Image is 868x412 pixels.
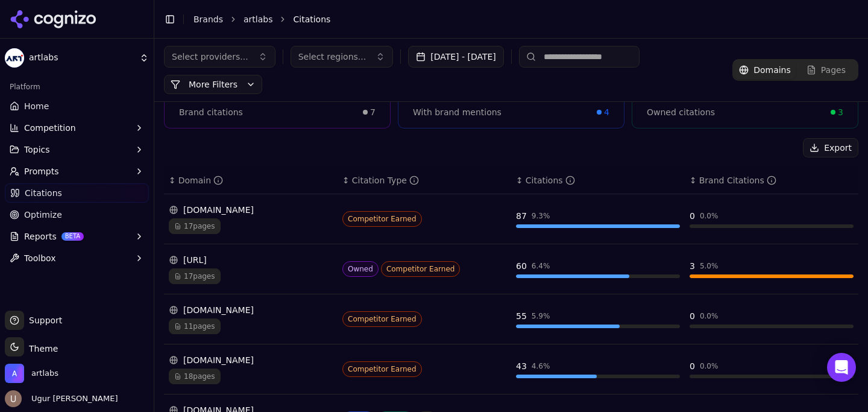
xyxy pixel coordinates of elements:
div: ↕Brand Citations [690,174,854,186]
div: 4.6 % [532,361,550,371]
div: ↕Domain [169,174,333,186]
span: Ugur [PERSON_NAME] [27,393,118,404]
span: Domains [753,64,791,76]
img: Ugur Yekta Basak [5,390,22,407]
div: 5.0 % [700,261,719,271]
span: Pages [821,64,846,76]
div: [DOMAIN_NAME] [169,204,333,216]
button: More Filters [164,75,262,94]
span: 17 pages [169,218,221,234]
div: 3 [690,260,695,272]
a: Optimize [5,205,149,224]
div: Open Intercom Messenger [827,353,856,382]
div: Platform [5,77,149,97]
div: 6.4 % [532,261,550,271]
span: Competitor Earned [342,311,422,327]
div: 0.0 % [700,361,719,371]
span: 18 pages [169,369,221,384]
span: artlabs [31,368,58,379]
span: 11 pages [169,319,221,334]
img: artlabs [5,48,24,68]
span: Competitor Earned [342,211,422,227]
span: Theme [24,344,58,353]
button: Competition [5,118,149,138]
div: 60 [516,260,527,272]
span: 17 pages [169,268,221,284]
div: 0 [690,360,695,372]
button: ReportsBETA [5,227,149,246]
a: artlabs [244,13,272,25]
span: Owned citations [647,106,715,118]
span: Owned [342,261,379,277]
span: Select regions... [298,51,366,63]
div: Domain [178,174,223,186]
div: 9.3 % [532,211,550,221]
span: Select providers... [172,51,248,63]
div: [URL] [169,254,333,266]
span: With brand mentions [413,106,502,118]
div: 43 [516,360,527,372]
span: Competition [24,122,76,134]
button: Prompts [5,162,149,181]
th: brandCitationCount [685,167,858,194]
div: ↕Citations [516,174,680,186]
div: 55 [516,310,527,322]
button: Topics [5,140,149,159]
a: Home [5,97,149,116]
span: Competitor Earned [381,261,461,277]
div: Citation Type [352,174,419,186]
button: Export [803,138,858,157]
img: artlabs [5,364,24,383]
span: 3 [838,106,843,118]
button: Open user button [5,390,118,407]
div: [DOMAIN_NAME] [169,304,333,316]
div: Citations [526,174,575,186]
button: [DATE] - [DATE] [408,46,504,68]
div: 0.0 % [700,211,719,221]
span: Brand citations [179,106,243,118]
span: Optimize [24,209,62,221]
span: Citations [25,187,62,199]
span: Toolbox [24,252,56,264]
div: 87 [516,210,527,222]
div: [DOMAIN_NAME] [169,354,333,366]
div: 0.0 % [700,311,719,321]
span: Topics [24,144,50,156]
span: Prompts [24,165,59,177]
div: 0 [690,210,695,222]
span: Support [24,314,62,326]
span: artlabs [29,52,134,63]
span: 4 [604,106,609,118]
nav: breadcrumb [193,13,834,25]
span: 7 [370,106,376,118]
span: Citations [293,13,330,25]
a: Brands [193,14,223,24]
th: totalCitationCount [511,167,685,194]
span: Reports [24,230,57,242]
th: citationTypes [338,167,511,194]
div: ↕Citation Type [342,174,506,186]
div: 0 [690,310,695,322]
a: Citations [5,183,149,203]
div: Brand Citations [699,174,776,186]
button: Toolbox [5,249,149,268]
span: Competitor Earned [342,361,422,377]
span: BETA [61,232,84,241]
div: 5.9 % [532,311,550,321]
span: Home [24,100,49,112]
button: Open organization switcher [5,364,58,383]
th: domain [164,167,338,194]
